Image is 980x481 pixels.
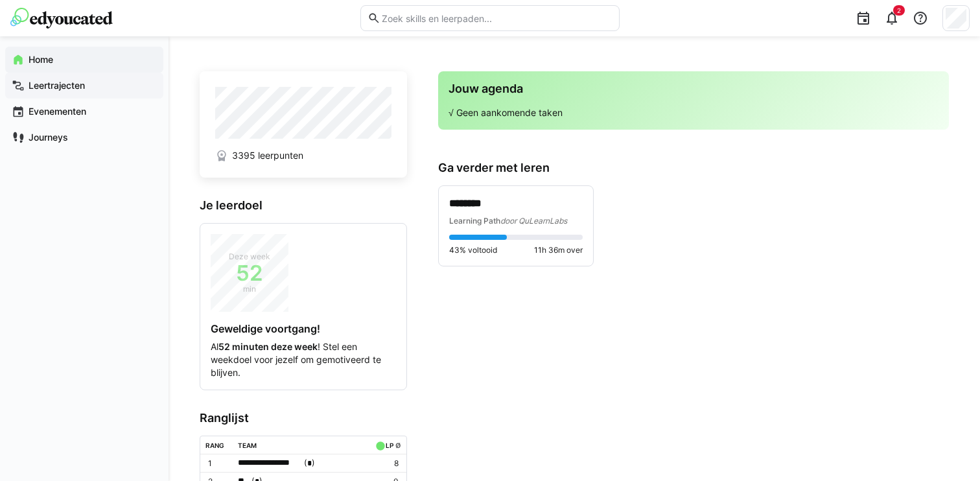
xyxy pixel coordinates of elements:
span: Learning Path [449,216,500,226]
h4: Geweldige voortgang! [211,322,396,335]
h3: Ga verder met leren [438,161,949,175]
span: ( ) [304,456,315,470]
div: Rang [205,441,224,449]
p: Al ! Stel een weekdoel voor jezelf om gemotiveerd te blijven. [211,340,396,379]
p: 1 [208,458,227,469]
h3: Jouw agenda [449,82,939,96]
div: Team [238,441,257,449]
input: Zoek skills en leerpaden... [380,12,612,24]
strong: 52 minuten deze week [218,341,318,352]
span: 3395 leerpunten [232,149,303,162]
span: door QuLearnLabs [500,216,567,226]
h3: Je leerdoel [200,198,407,213]
h3: Ranglijst [200,411,407,425]
span: 11h 36m over [534,245,583,255]
span: 2 [897,6,901,14]
span: 43% voltooid [449,245,497,255]
p: 8 [373,458,399,469]
p: √ Geen aankomende taken [449,106,939,119]
a: ø [395,439,401,450]
div: LP [386,441,393,449]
